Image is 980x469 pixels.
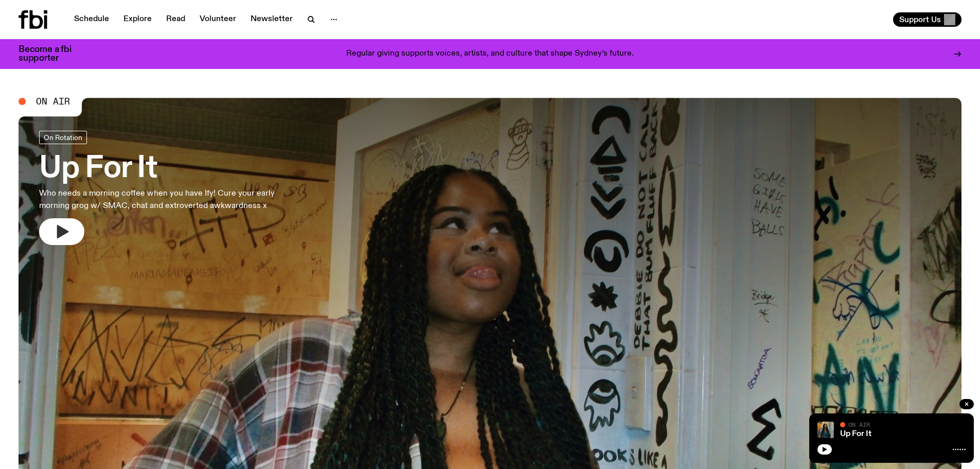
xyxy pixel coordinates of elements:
a: Schedule [68,12,115,27]
a: Up For It [840,430,871,438]
img: Ify - a Brown Skin girl with black braided twists, looking up to the side with her tongue stickin... [817,422,834,438]
a: Volunteer [193,12,242,27]
h3: Up For It [39,154,302,183]
span: On Air [848,421,870,428]
a: Up For ItWho needs a morning coffee when you have Ify! Cure your early morning grog w/ SMAC, chat... [39,131,302,245]
span: On Rotation [44,133,82,141]
a: Newsletter [244,12,299,27]
p: Regular giving supports voices, artists, and culture that shape Sydney’s future. [346,49,634,59]
button: Support Us [893,12,961,27]
h3: Become a fbi supporter [19,45,84,63]
p: Who needs a morning coffee when you have Ify! Cure your early morning grog w/ SMAC, chat and extr... [39,187,302,212]
a: Explore [117,12,158,27]
a: On Rotation [39,131,87,144]
a: Read [160,12,191,27]
span: On Air [36,97,70,106]
span: Support Us [899,15,941,24]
